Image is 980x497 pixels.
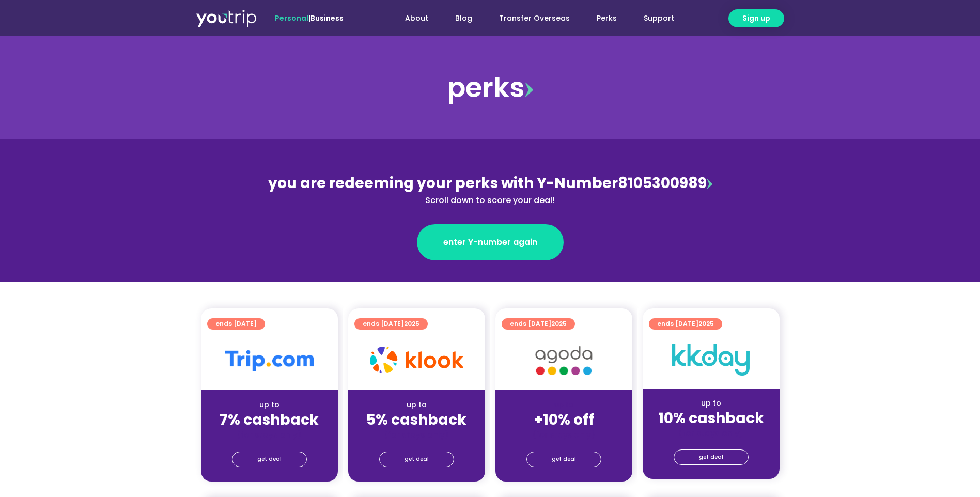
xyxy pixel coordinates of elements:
strong: +10% off [534,410,594,430]
a: get deal [379,452,454,467]
a: About [392,9,442,28]
a: get deal [526,452,601,467]
span: get deal [699,450,723,464]
div: Scroll down to score your deal! [266,194,714,207]
a: Support [630,9,688,28]
span: get deal [257,452,282,467]
span: 2025 [404,319,419,328]
span: get deal [552,452,576,467]
a: Transfer Overseas [486,9,583,28]
span: ends [DATE] [215,318,257,330]
strong: 5% cashback [366,410,466,430]
span: Sign up [742,13,770,24]
div: (for stays only) [209,429,330,440]
span: enter Y-number again [443,236,537,248]
a: ends [DATE]2025 [502,318,575,330]
a: enter Y-number again [417,224,564,260]
div: (for stays only) [356,429,477,440]
strong: 7% cashback [220,410,319,430]
div: (for stays only) [504,429,624,440]
span: get deal [405,452,429,467]
span: Personal [275,13,308,23]
div: up to [209,399,330,410]
a: Sign up [728,9,784,27]
div: up to [356,399,477,410]
a: Business [310,13,344,23]
a: ends [DATE]2025 [649,318,722,330]
span: | [275,13,344,23]
div: 8105300989 [266,173,714,207]
span: ends [DATE] [363,318,419,330]
span: 2025 [698,319,714,328]
a: Blog [442,9,486,28]
span: 2025 [551,319,567,328]
a: Perks [583,9,630,28]
a: get deal [674,449,749,465]
span: ends [DATE] [657,318,714,330]
a: get deal [232,452,307,467]
strong: 10% cashback [658,408,764,428]
a: ends [DATE] [207,318,265,330]
nav: Menu [371,9,688,28]
span: you are redeeming your perks with Y-Number [268,173,618,193]
span: up to [554,399,573,410]
div: up to [651,398,771,409]
a: ends [DATE]2025 [354,318,428,330]
span: ends [DATE] [510,318,567,330]
div: (for stays only) [651,428,771,439]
